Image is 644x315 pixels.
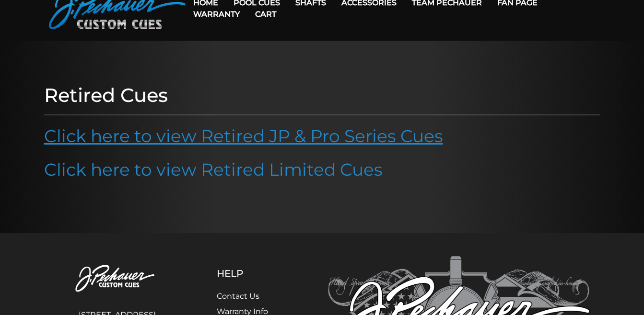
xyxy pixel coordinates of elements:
[44,159,383,180] a: Click here to view Retired Limited Cues
[44,125,443,146] a: Click here to view Retired JP & Pro Series Cues
[217,292,259,301] a: Contact Us
[217,268,291,279] h5: Help
[247,2,284,26] a: Cart
[186,2,247,26] a: Warranty
[55,256,180,302] img: Pechauer Custom Cues
[44,84,600,107] h1: Retired Cues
